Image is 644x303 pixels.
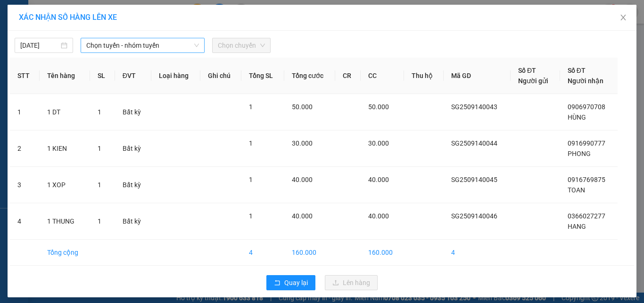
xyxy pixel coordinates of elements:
[200,58,241,94] th: Ghi chú
[10,58,40,94] th: STT
[98,145,101,152] span: 1
[249,139,253,147] span: 1
[98,217,101,225] span: 1
[10,94,40,130] td: 1
[361,240,404,266] td: 160.000
[79,45,130,57] li: (c) 2017
[568,186,585,194] span: TOAN
[368,212,389,220] span: 40.000
[451,139,497,147] span: SG2509140044
[40,58,90,94] th: Tên hàng
[368,176,389,183] span: 40.000
[368,139,389,147] span: 30.000
[98,181,101,189] span: 1
[115,167,151,203] td: Bất kỳ
[241,240,284,266] td: 4
[335,58,361,94] th: CR
[79,36,130,43] b: [DOMAIN_NAME]
[249,176,253,183] span: 1
[266,275,315,290] button: rollbackQuay lại
[218,38,265,52] span: Chọn chuyến
[90,58,115,94] th: SL
[518,77,548,85] span: Người gửi
[444,58,511,94] th: Mã GD
[115,130,151,167] td: Bất kỳ
[292,103,313,111] span: 50.000
[451,176,497,183] span: SG2509140045
[249,212,253,220] span: 1
[40,130,90,167] td: 1 KIEN
[115,58,151,94] th: ĐVT
[292,176,313,183] span: 40.000
[284,240,335,266] td: 160.000
[568,223,586,230] span: HANG
[568,139,605,147] span: 0916990777
[241,58,284,94] th: Tổng SL
[325,275,378,290] button: uploadLên hàng
[86,38,199,52] span: Chọn tuyến - nhóm tuyến
[61,14,91,91] b: BIÊN NHẬN GỬI HÀNG HÓA
[610,5,636,31] button: Close
[115,203,151,240] td: Bất kỳ
[568,176,605,183] span: 0916769875
[249,103,253,111] span: 1
[102,12,125,35] img: logo.jpg
[284,277,308,288] span: Quay lại
[40,203,90,240] td: 1 THUNG
[292,212,313,220] span: 40.000
[568,103,605,111] span: 0906970708
[10,167,40,203] td: 3
[10,203,40,240] td: 4
[451,212,497,220] span: SG2509140046
[368,103,389,111] span: 50.000
[194,43,199,48] span: down
[40,167,90,203] td: 1 XOP
[444,240,511,266] td: 4
[292,139,313,147] span: 30.000
[619,14,627,21] span: close
[451,103,497,111] span: SG2509140043
[40,94,90,130] td: 1 DT
[115,94,151,130] td: Bất kỳ
[284,58,335,94] th: Tổng cước
[361,58,404,94] th: CC
[568,212,605,220] span: 0366027277
[19,13,117,22] span: XÁC NHẬN SỐ HÀNG LÊN XE
[404,58,444,94] th: Thu hộ
[10,130,40,167] td: 2
[20,40,59,51] input: 14/09/2025
[568,113,586,121] span: HÙNG
[568,150,591,157] span: PHONG
[40,240,90,266] td: Tổng cộng
[568,67,586,74] span: Số ĐT
[151,58,200,94] th: Loại hàng
[274,279,281,287] span: rollback
[568,77,603,85] span: Người nhận
[98,108,101,116] span: 1
[12,61,53,105] b: [PERSON_NAME]
[518,67,536,74] span: Số ĐT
